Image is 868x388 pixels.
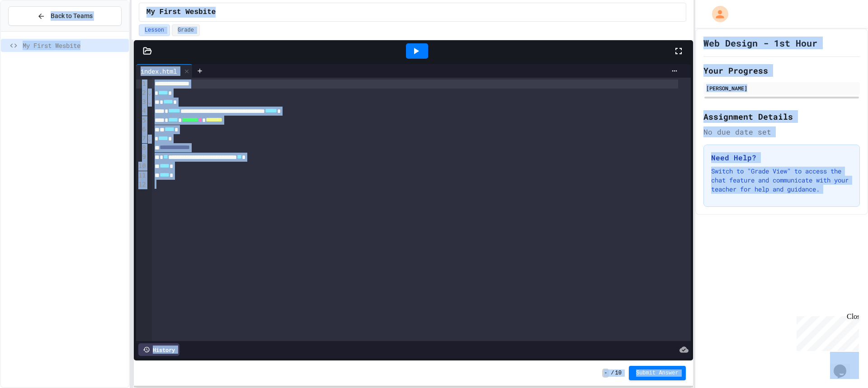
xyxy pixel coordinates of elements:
div: 7 [136,134,147,143]
button: Submit Answer [629,366,686,380]
span: Back to Teams [51,11,93,21]
span: / [611,369,614,377]
div: 4 [136,107,147,116]
span: Fold line [147,98,152,105]
span: My First Wesbite [146,7,216,18]
span: Fold line [147,135,152,142]
div: 1 [136,79,147,89]
div: 11 [136,171,147,180]
div: No due date set [703,126,860,137]
div: 10 [136,162,147,171]
iframe: chat widget [830,352,859,379]
div: 5 [136,116,147,125]
div: index.html [136,66,181,76]
button: Grade [172,24,200,36]
div: My Account [703,4,731,24]
span: Submit Answer [636,369,679,377]
h1: Web Design - 1st Hour [703,37,817,49]
span: - [602,369,609,378]
p: Switch to "Grade View" to access the chat feature and communicate with your teacher for help and ... [711,167,852,194]
span: Fold line [147,89,152,96]
h3: Need Help? [711,152,852,163]
button: Back to Teams [8,6,122,26]
div: Chat with us now!Close [4,4,62,57]
div: History [138,343,179,356]
span: My First Wesbite [23,41,125,50]
h2: Assignment Details [703,110,860,123]
button: Lesson [139,24,170,36]
iframe: chat widget [793,313,859,351]
div: 9 [136,153,147,162]
span: 10 [615,369,622,377]
div: 6 [136,125,147,134]
div: 3 [136,98,147,107]
div: 8 [136,144,147,153]
div: [PERSON_NAME] [706,84,857,92]
div: 2 [136,89,147,98]
div: index.html [136,64,193,78]
h2: Your Progress [703,64,860,77]
div: 12 [136,180,147,189]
